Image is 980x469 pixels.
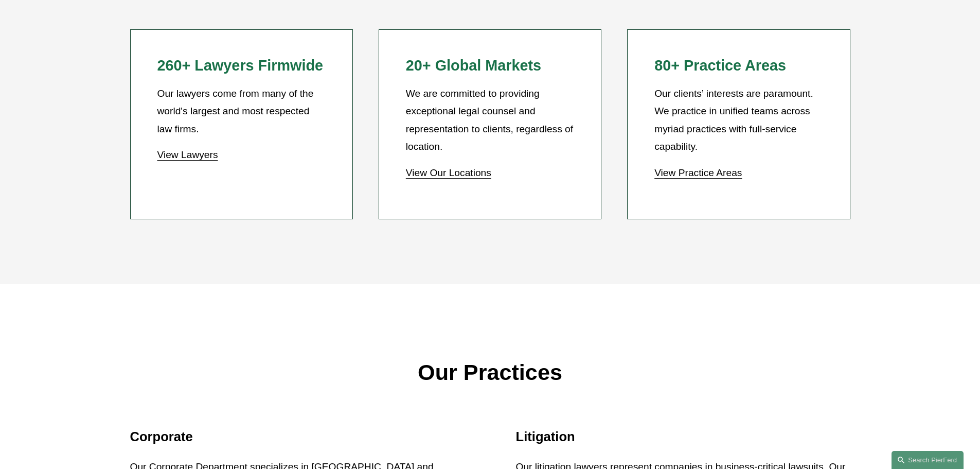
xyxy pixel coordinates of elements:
[406,57,574,75] h2: 20+ Global Markets
[157,149,218,160] a: View Lawyers
[654,57,823,75] h2: 80+ Practice Areas
[406,85,574,156] p: We are committed to providing exceptional legal counsel and representation to clients, regardless...
[406,167,491,178] a: View Our Locations
[130,429,465,445] h2: Corporate
[654,85,823,156] p: Our clients’ interests are paramount. We practice in unified teams across myriad practices with f...
[130,353,850,393] p: Our Practices
[892,451,964,469] a: Search this site
[654,167,742,178] a: View Practice Areas
[157,85,325,138] p: Our lawyers come from many of the world's largest and most respected law firms.
[516,429,850,445] h2: Litigation
[157,57,325,75] h2: 260+ Lawyers Firmwide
